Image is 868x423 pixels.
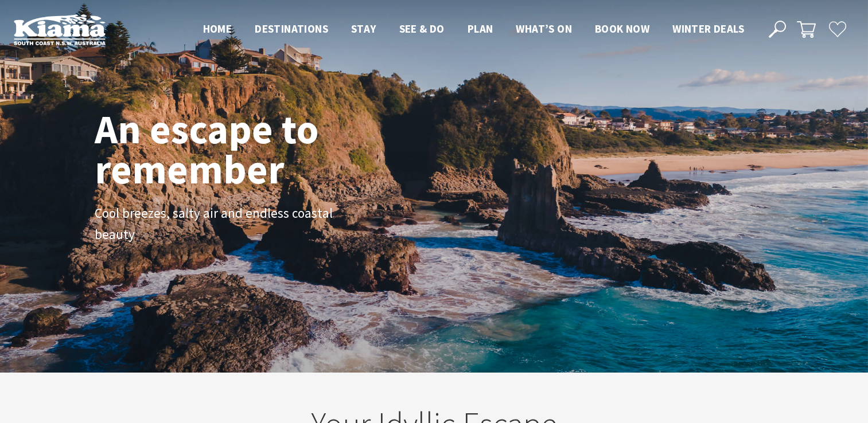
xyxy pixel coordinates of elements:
[672,22,744,36] span: Winter Deals
[192,20,756,39] nav: Main Menu
[468,22,493,36] span: Plan
[351,22,376,36] span: Stay
[255,22,328,36] span: Destinations
[595,22,649,36] span: Book now
[399,22,445,36] span: See & Do
[95,203,353,245] p: Cool breezes, salty air and endless coastal beauty
[203,22,232,36] span: Home
[516,22,572,36] span: What’s On
[14,14,106,45] img: Kiama Logo
[95,109,410,189] h1: An escape to remember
